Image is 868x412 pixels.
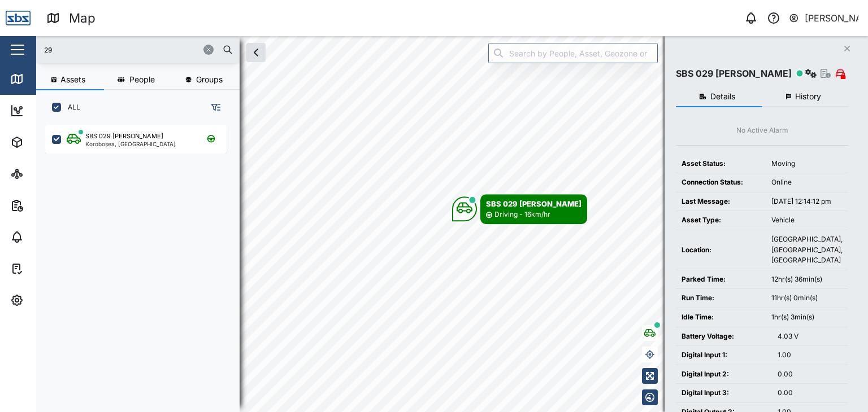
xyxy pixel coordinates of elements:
[6,6,31,30] img: Main Logo
[736,125,788,136] div: No Active Alarm
[778,331,843,342] div: 4.03 V
[488,43,658,63] input: Search by People, Asset, Geozone or Place
[682,388,766,398] div: Digital Input 3:
[771,293,843,304] div: 11hr(s) 0min(s)
[85,141,176,147] div: Korobosea, [GEOGRAPHIC_DATA]
[69,8,96,28] div: Map
[60,76,85,84] span: Assets
[795,93,821,100] span: History
[676,67,792,81] div: SBS 029 [PERSON_NAME]
[29,262,60,275] div: Tasks
[682,245,760,256] div: Location:
[771,215,843,226] div: Vehicle
[29,168,57,180] div: Sites
[682,350,766,361] div: Digital Input 1:
[36,36,868,412] canvas: Map
[682,331,766,342] div: Battery Voltage:
[29,231,64,243] div: Alarms
[788,10,859,26] button: [PERSON_NAME]
[805,11,859,25] div: [PERSON_NAME]
[778,350,843,361] div: 1.00
[486,198,581,209] div: SBS 029 [PERSON_NAME]
[771,196,843,207] div: [DATE] 12:14:12 pm
[778,388,843,398] div: 0.00
[85,132,163,141] div: SBS 029 [PERSON_NAME]
[771,177,843,188] div: Online
[682,196,760,207] div: Last Message:
[771,312,843,323] div: 1hr(s) 3min(s)
[682,177,760,188] div: Connection Status:
[61,103,80,112] label: ALL
[43,41,233,58] input: Search assets or drivers
[29,294,70,306] div: Settings
[771,234,843,266] div: [GEOGRAPHIC_DATA], [GEOGRAPHIC_DATA], [GEOGRAPHIC_DATA]
[771,159,843,169] div: Moving
[682,312,760,323] div: Idle Time:
[682,293,760,304] div: Run Time:
[29,73,55,85] div: Map
[29,104,80,117] div: Dashboard
[778,369,843,380] div: 0.00
[710,93,735,100] span: Details
[682,215,760,226] div: Asset Type:
[45,121,239,403] div: grid
[452,194,587,224] div: Map marker
[129,76,155,84] span: People
[29,199,68,212] div: Reports
[682,159,760,169] div: Asset Status:
[494,209,550,220] div: Driving - 16km/hr
[771,274,843,285] div: 12hr(s) 36min(s)
[29,136,64,148] div: Assets
[682,369,766,380] div: Digital Input 2:
[682,274,760,285] div: Parked Time:
[196,76,223,84] span: Groups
